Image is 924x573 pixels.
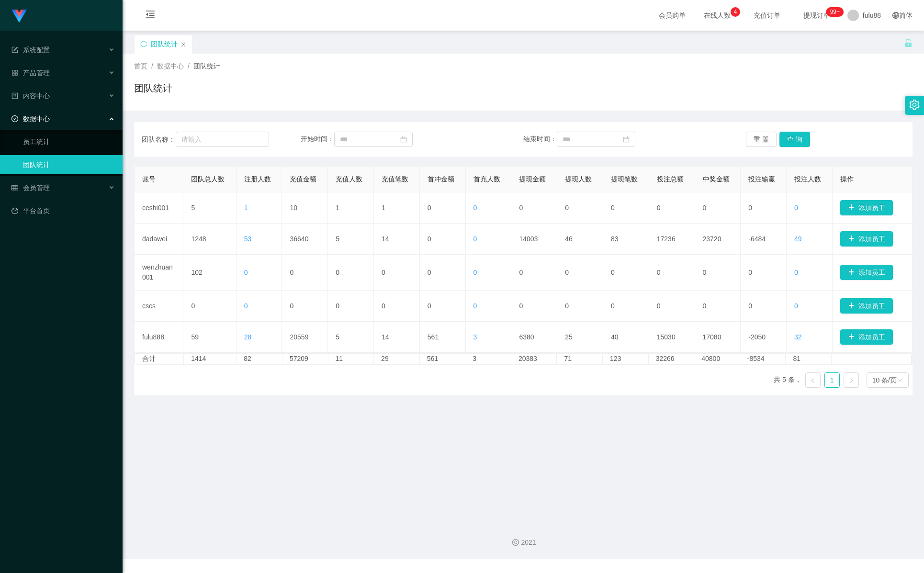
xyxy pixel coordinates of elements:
[909,100,920,110] i: 图标: setting
[794,269,798,276] span: 0
[135,255,183,291] td: wenzhuan001
[748,175,775,183] span: 投注输赢
[193,62,220,70] span: 团队统计
[695,192,741,224] td: 0
[695,224,741,255] td: 23720
[844,372,859,388] li: 下一页
[290,175,316,183] span: 充值金额
[183,224,236,255] td: 1248
[741,291,787,322] td: 0
[11,92,50,100] span: 内容中心
[779,132,810,147] button: 查 询
[11,115,18,122] i: 图标: check-circle-o
[135,354,184,364] td: 合计
[603,291,649,322] td: 0
[741,255,787,291] td: 0
[649,255,695,291] td: 0
[649,291,695,322] td: 0
[904,39,913,47] i: 图标: unlock
[649,192,695,224] td: 0
[135,224,183,255] td: dadawei
[282,224,328,255] td: 36640
[840,200,893,215] button: 图标: plus添加员工
[699,12,735,19] span: 在线人数
[130,538,916,548] div: 2021
[282,354,328,364] td: 57209
[694,354,740,364] td: 40800
[511,255,557,291] td: 0
[794,204,798,212] span: 0
[183,192,236,224] td: 5
[794,175,821,183] span: 投注人数
[557,322,603,353] td: 25
[382,175,408,183] span: 充值笔数
[557,224,603,255] td: 46
[23,132,115,151] a: 员工统计
[11,92,18,99] i: 图标: profile
[473,175,500,183] span: 首充人数
[623,136,630,143] i: 图标: calendar
[512,539,519,546] i: 图标: copyright
[840,265,893,280] button: 图标: plus添加员工
[794,235,802,243] span: 49
[511,322,557,353] td: 6380
[374,354,420,364] td: 29
[374,224,420,255] td: 14
[184,354,237,364] td: 1414
[848,378,854,383] i: 图标: right
[23,155,115,174] a: 团队统计
[473,204,477,212] span: 0
[695,322,741,353] td: 17080
[134,0,167,31] i: 图标: menu-fold
[176,132,269,147] input: 请输入
[11,10,27,23] img: logo.9652507e.png
[191,175,225,183] span: 团队总人数
[282,255,328,291] td: 0
[557,192,603,224] td: 0
[740,354,786,364] td: -8534
[603,255,649,291] td: 0
[11,201,115,220] a: 图标: dashboard平台首页
[11,184,50,191] span: 会员管理
[142,175,156,183] span: 账号
[511,291,557,322] td: 0
[603,224,649,255] td: 83
[695,291,741,322] td: 0
[840,175,854,183] span: 操作
[511,192,557,224] td: 0
[374,322,420,353] td: 14
[134,81,172,95] h1: 团队统计
[374,291,420,322] td: 0
[336,175,362,183] span: 充值人数
[11,46,50,54] span: 系统配置
[180,42,186,47] i: 图标: close
[805,372,821,388] li: 上一页
[872,373,897,387] div: 10 条/页
[734,7,737,17] p: 4
[703,175,730,183] span: 中奖金额
[135,192,183,224] td: ceshi001
[183,291,236,322] td: 0
[420,354,466,364] td: 561
[244,302,248,310] span: 0
[374,255,420,291] td: 0
[799,12,835,19] span: 提现订单
[428,175,454,183] span: 首冲金额
[557,354,603,364] td: 71
[244,269,248,276] span: 0
[237,354,282,364] td: 82
[826,7,844,17] sup: 166
[420,224,466,255] td: 0
[565,175,592,183] span: 提现人数
[519,175,546,183] span: 提现金额
[649,224,695,255] td: 17236
[328,322,374,353] td: 5
[473,302,477,310] span: 0
[374,192,420,224] td: 1
[824,372,840,388] li: 1
[135,291,183,322] td: cscs
[741,224,787,255] td: -6484
[142,135,176,145] span: 团队名称：
[649,322,695,353] td: 15030
[603,354,649,364] td: 123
